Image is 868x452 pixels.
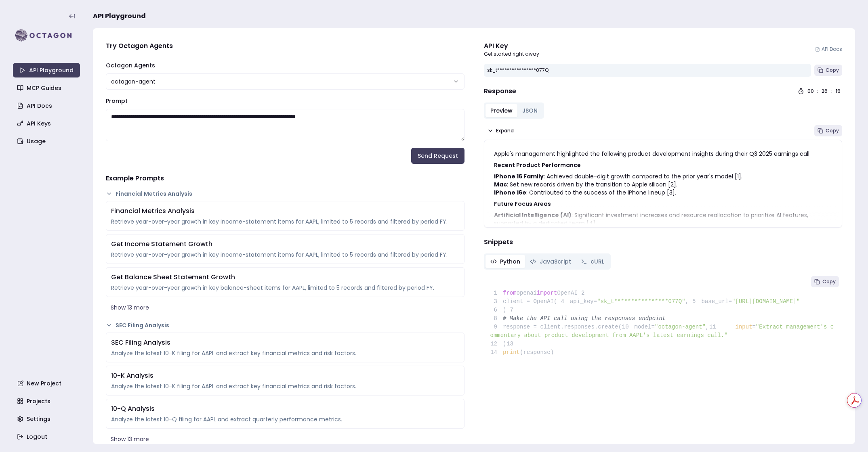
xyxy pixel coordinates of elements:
span: 8 [490,314,503,323]
span: , [706,324,709,330]
a: MCP Guides [14,81,81,95]
span: = [752,324,756,330]
h4: Try Octagon Agents [106,41,464,51]
span: Copy [826,67,839,73]
button: Financial Metrics Analysis [106,190,464,198]
span: 12 [490,340,503,348]
strong: iPhone 16 Family [494,172,544,180]
div: API Key [484,41,539,51]
span: Python [500,257,520,266]
span: client = OpenAI( [490,298,557,305]
h3: Future Focus Areas [494,200,832,208]
strong: Mac [494,180,507,188]
label: Octagon Agents [106,61,155,69]
span: 6 [490,306,503,314]
a: Settings [14,412,81,426]
span: API Playground [93,11,146,21]
span: print [503,349,520,356]
a: New Project [14,376,81,391]
strong: iPhone 16e [494,188,526,197]
button: Preview [485,104,517,117]
h4: Example Prompts [106,174,464,183]
a: API Playground [13,63,80,77]
div: Retrieve year-over-year growth in key balance-sheet items for AAPL, limited to 5 records and filt... [111,284,459,292]
label: Prompt [106,97,128,105]
span: "octagon-agent" [655,324,706,330]
button: Expand [484,125,517,136]
span: base_url= [701,298,732,305]
span: response = client.responses.create( [490,324,622,330]
p: Get started right away [484,51,539,57]
span: cURL [591,257,604,266]
span: 2 [578,289,591,297]
h4: Response [484,86,516,96]
button: Send Request [411,148,464,164]
div: 00 [807,88,814,94]
button: Show 13 more [106,300,464,315]
span: api_key= [570,298,597,305]
div: Analyze the latest 10-Q filing for AAPL and extract quarterly performance metrics. [111,415,459,423]
span: "[URL][DOMAIN_NAME]" [732,298,800,305]
div: Analyze the latest 10-K filing for AAPL and extract key financial metrics and risk factors. [111,382,459,390]
span: JavaScript [540,257,571,266]
button: Copy [814,125,842,136]
strong: Artificial Intelligence (AI) [494,211,572,219]
div: Get Income Statement Growth [111,239,459,249]
div: 26 [822,88,828,94]
img: logo-rect-yK7x_WSZ.svg [13,27,80,44]
div: : [831,88,832,94]
span: # Make the API call using the responses endpoint [503,315,666,322]
span: ) [490,307,507,313]
a: API Keys [14,116,81,131]
span: from [503,290,517,296]
div: SEC Filing Analysis [111,338,459,347]
button: JSON [517,104,542,117]
span: ) [490,341,507,347]
span: import [537,290,557,296]
li: : Significant investment increases and resource reallocation to prioritize AI features, supported... [494,211,832,227]
div: Retrieve year-over-year growth in key income-statement items for AAPL, limited to 5 records and f... [111,251,459,259]
a: API Docs [14,98,81,113]
li: : Achieved double-digit growth compared to the prior year's model [1]. [494,172,832,180]
span: (response) [520,349,554,356]
span: OpenAI [557,290,577,296]
span: 3 [490,297,503,306]
a: Projects [14,394,81,408]
span: 14 [490,348,503,357]
span: 5 [689,297,702,306]
span: model= [635,324,655,330]
span: Expand [496,128,514,134]
span: 7 [506,306,519,314]
button: Show 13 more [106,432,464,446]
div: 19 [836,88,842,94]
span: 10 [622,323,635,331]
span: , [685,298,689,305]
span: 1 [490,289,503,297]
button: Copy [814,65,842,76]
div: : [817,88,818,94]
span: input [736,324,752,330]
div: Retrieve year-over-year growth in key income-statement items for AAPL, limited to 5 records and f... [111,218,459,226]
button: Copy [811,276,839,287]
span: Copy [822,278,836,285]
li: : Contributed to the success of the iPhone lineup [3]. [494,188,832,197]
h4: Snippets [484,237,843,247]
span: Copy [826,128,839,134]
div: 10-Q Analysis [111,404,459,414]
div: Analyze the latest 10-K filing for AAPL and extract key financial metrics and risk factors. [111,349,459,357]
span: 11 [709,323,722,331]
a: API Docs [815,46,842,52]
button: SEC Filing Analysis [106,321,464,329]
span: 9 [490,323,503,331]
span: openai [517,290,537,296]
a: Usage [14,134,81,149]
a: Logout [14,429,81,444]
p: Apple's management highlighted the following product development insights during their Q3 2025 ea... [494,150,832,158]
span: 4 [557,297,570,306]
div: 10-K Analysis [111,371,459,381]
div: Get Balance Sheet Statement Growth [111,272,459,282]
h3: Recent Product Performance [494,161,832,169]
span: 13 [506,340,519,348]
div: Financial Metrics Analysis [111,206,459,216]
li: : Set new records driven by the transition to Apple silicon [2]. [494,180,832,188]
